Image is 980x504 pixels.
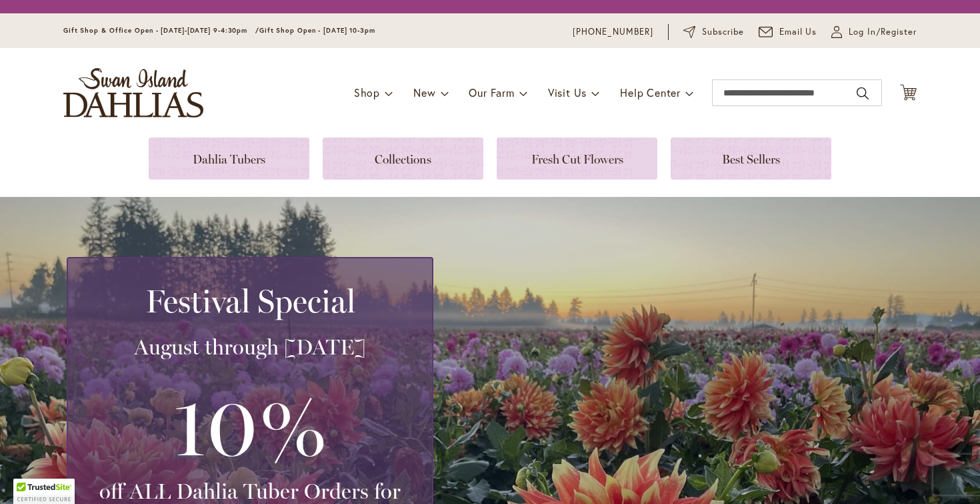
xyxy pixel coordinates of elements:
span: Visit Us [548,85,587,99]
h2: Festival Special [84,282,416,320]
a: Email Us [759,25,817,39]
a: [PHONE_NUMBER] [573,25,653,39]
span: Subscribe [702,25,744,39]
span: Log In/Register [849,25,917,39]
h3: August through [DATE] [84,334,416,360]
span: Our Farm [469,85,514,99]
a: store logo [63,68,203,117]
a: Subscribe [683,25,744,39]
h3: 10% [84,374,416,478]
span: Shop [354,85,380,99]
span: Gift Shop & Office Open - [DATE]-[DATE] 9-4:30pm / [63,26,259,35]
span: Help Center [620,85,681,99]
span: Gift Shop Open - [DATE] 10-3pm [259,26,375,35]
span: New [413,85,435,99]
button: Search [857,83,869,104]
span: Email Us [779,25,817,39]
a: Log In/Register [831,25,917,39]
